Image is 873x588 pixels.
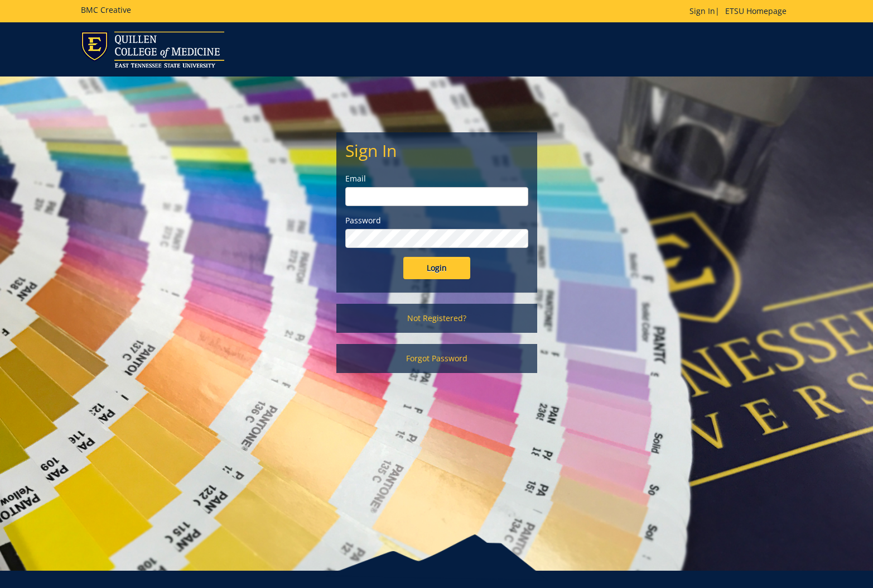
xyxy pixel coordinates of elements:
h2: Sign In [345,141,528,160]
input: Login [403,257,470,279]
a: ETSU Homepage [720,6,792,16]
a: Forgot Password [336,344,537,373]
h5: BMC Creative [81,6,131,14]
label: Email [345,173,528,184]
label: Password [345,215,528,226]
a: Not Registered? [336,304,537,333]
a: Sign In [689,6,715,16]
img: ETSU logo [81,31,224,68]
p: | [689,6,792,17]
